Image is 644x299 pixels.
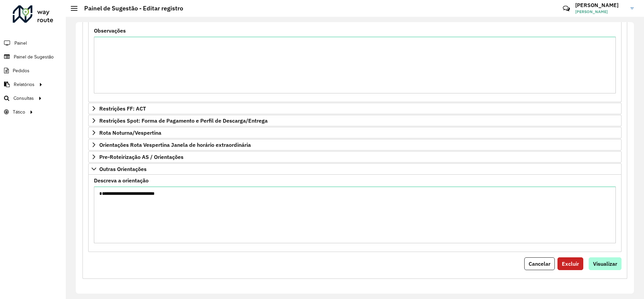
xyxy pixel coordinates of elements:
span: Rota Noturna/Vespertina [99,130,161,135]
a: Contato Rápido [559,1,574,16]
span: Visualizar [593,260,617,267]
a: Rota Noturna/Vespertina [88,127,622,138]
span: Pre-Roteirização AS / Orientações [99,154,183,160]
h2: Painel de Sugestão - Editar registro [77,5,183,12]
h3: [PERSON_NAME] [575,2,626,8]
label: Descreva a orientação [94,176,149,184]
span: [PERSON_NAME] [575,9,626,15]
span: Pedidos [13,67,30,74]
span: Consultas [13,95,34,102]
span: Painel de Sugestão [14,53,54,60]
span: Restrições Spot: Forma de Pagamento e Perfil de Descarga/Entrega [99,118,268,123]
a: Outras Orientações [88,163,622,175]
button: Visualizar [589,257,622,270]
span: Tático [13,109,25,116]
span: Cancelar [529,260,550,267]
a: Pre-Roteirização AS / Orientações [88,151,622,163]
span: Outras Orientações [99,166,147,172]
span: Restrições FF: ACT [99,106,146,111]
span: Painel [14,40,27,47]
div: Outras Orientações [88,175,622,252]
button: Excluir [557,257,583,270]
a: Restrições FF: ACT [88,103,622,114]
a: Restrições Spot: Forma de Pagamento e Perfil de Descarga/Entrega [88,115,622,126]
span: Orientações Rota Vespertina Janela de horário extraordinária [99,142,251,147]
a: Orientações Rota Vespertina Janela de horário extraordinária [88,139,622,151]
label: Observações [94,27,126,35]
span: Excluir [562,260,579,267]
button: Cancelar [524,257,555,270]
span: Relatórios [14,81,35,88]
